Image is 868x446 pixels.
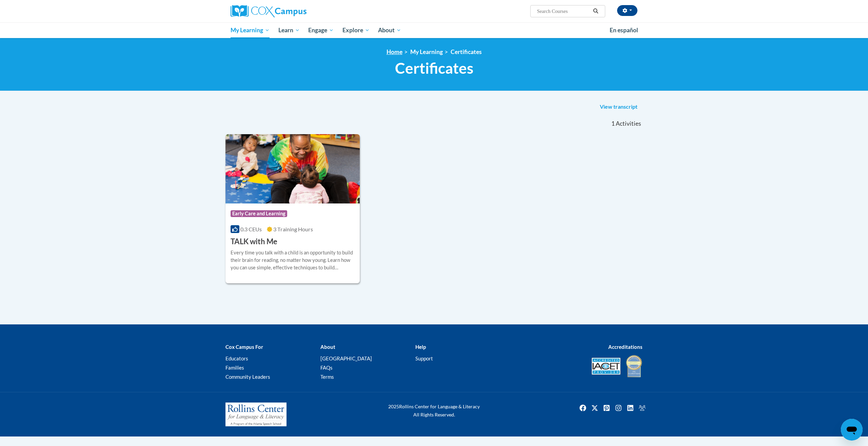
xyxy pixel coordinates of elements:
a: My Learning [410,48,443,55]
a: View transcript [595,102,643,112]
h3: TALK with Me [231,236,277,247]
span: Engage [308,26,334,34]
a: Facebook Group [637,403,648,413]
img: IDA® Accredited [626,354,643,378]
a: Home [387,48,402,55]
a: Course LogoEarly Care and Learning0.3 CEUs3 Training Hours TALK with MeEvery time you talk with a... [225,134,360,284]
a: [GEOGRAPHIC_DATA] [320,355,372,361]
b: About [320,344,335,350]
a: Learn [274,22,304,38]
span: Activities [616,120,641,127]
a: About [374,22,406,38]
a: My Learning [226,22,274,38]
a: Educators [225,355,248,361]
a: Families [225,364,244,371]
a: Terms [320,374,334,380]
a: Twitter [589,403,600,413]
span: Learn [278,26,300,34]
a: Explore [338,22,374,38]
img: LinkedIn icon [625,403,636,413]
a: Engage [304,22,338,38]
a: En español [605,23,643,37]
a: Linkedin [625,403,636,413]
button: Account Settings [617,5,637,16]
iframe: Button to launch messaging window [841,419,863,441]
span: 0.3 CEUs [240,226,262,232]
b: Help [415,344,426,350]
div: Main menu [220,22,648,38]
b: Cox Campus For [225,344,263,350]
span: En español [610,26,638,34]
img: Pinterest icon [601,403,612,413]
span: Explore [342,26,370,34]
input: Search Courses [536,7,591,15]
img: Twitter icon [589,403,600,413]
img: Rollins Center for Language & Literacy - A Program of the Atlanta Speech School [225,403,287,426]
span: 3 Training Hours [273,226,313,232]
span: 2025 [388,404,399,409]
span: 1 [611,120,615,127]
a: Certificates [451,48,482,55]
a: FAQs [320,364,333,371]
a: Facebook [577,403,588,413]
span: About [378,26,401,34]
div: Every time you talk with a child is an opportunity to build their brain for reading, no matter ho... [231,249,355,271]
a: Pinterest [601,403,612,413]
img: Cox Campus [231,5,307,17]
img: Course Logo [225,134,360,203]
b: Accreditations [608,344,643,350]
img: Instagram icon [613,403,624,413]
a: Cox Campus [231,5,359,17]
span: My Learning [231,26,270,34]
span: Certificates [395,59,473,77]
span: Early Care and Learning [231,210,287,217]
a: Instagram [613,403,624,413]
a: Support [415,355,433,361]
a: Community Leaders [225,374,270,380]
img: Accredited IACET® Provider [592,358,620,375]
img: Facebook icon [577,403,588,413]
img: Facebook group icon [637,403,648,413]
div: Rollins Center for Language & Literacy All Rights Reserved. [363,403,505,419]
button: Search [591,7,601,15]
